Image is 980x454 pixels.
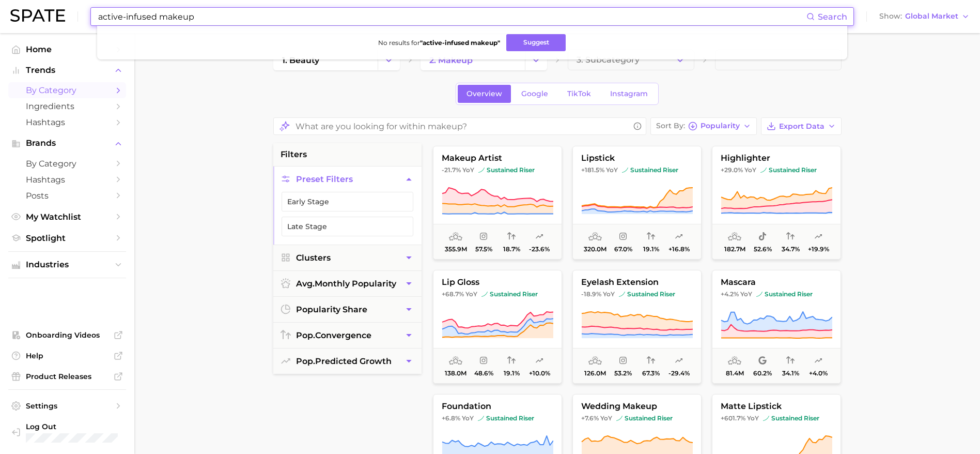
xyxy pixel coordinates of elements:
button: Early Stage [282,192,413,211]
button: Industries [8,257,126,273]
abbr: popularity index [296,330,315,340]
a: Google [512,85,557,103]
span: Settings [26,401,108,411]
span: 126.0m [584,370,606,377]
span: popularity share: Instagram [619,355,627,367]
span: average monthly popularity: Very High Popularity [449,231,462,243]
span: +68.7% [442,290,464,298]
img: sustained riser [481,291,488,297]
button: Clusters [273,245,422,270]
img: SPATE [10,9,65,22]
span: eyelash extension [573,278,701,287]
span: Log Out [26,422,121,431]
span: Ingredients [26,101,108,111]
span: by Category [26,85,108,95]
span: 138.0m [445,370,466,377]
span: popularity convergence: High Convergence [647,355,655,367]
span: 320.0m [584,246,606,253]
span: YoY [606,166,618,174]
span: sustained riser [619,290,675,298]
span: +29.0% [721,166,743,174]
span: Hashtags [26,175,108,185]
span: +16.8% [668,246,689,253]
span: 19.1% [643,246,659,253]
span: YoY [744,166,756,174]
span: +19.9% [807,246,829,253]
span: 355.9m [444,246,466,253]
span: Industries [26,260,108,269]
span: +601.7% [721,414,745,422]
span: Global Market [905,13,958,19]
button: pop.predicted growth [273,349,422,374]
span: 182.7m [724,246,745,253]
a: Home [8,41,126,57]
span: 34.1% [782,370,799,377]
span: sustained riser [763,414,819,422]
span: My Watchlist [26,212,108,222]
span: average monthly popularity: Very High Popularity [449,355,462,367]
span: 2. makeup [429,55,473,65]
span: popularity convergence: Very Low Convergence [507,231,516,243]
span: foundation [433,402,562,411]
span: +181.5% [581,166,604,174]
span: average monthly popularity: Very High Popularity [588,355,602,367]
span: sustained riser [756,290,813,298]
span: sustained riser [478,166,535,174]
span: popularity convergence: Low Convergence [786,355,795,367]
span: matte lipstick [712,402,841,411]
a: Product Releases [8,369,126,384]
button: eyelash extension-18.9% YoYsustained risersustained riser126.0m53.2%67.3%-29.4% [572,270,702,384]
span: +4.0% [809,370,828,377]
span: +6.8% [442,414,460,422]
span: mascara [712,278,841,287]
span: makeup artist [433,154,562,163]
span: average monthly popularity: Very High Popularity [588,231,602,243]
span: YoY [465,290,477,298]
span: lipstick [573,154,701,163]
span: by Category [26,159,108,169]
img: sustained riser [478,167,485,173]
a: Hashtags [8,114,126,130]
span: popularity convergence: Very Low Convergence [647,231,655,243]
span: 81.4m [725,370,743,377]
span: popularity predicted growth: Uncertain [535,231,543,243]
img: sustained riser [616,415,623,421]
span: 3. Subcategory [577,55,640,65]
span: YoY [462,414,474,422]
span: 57.5% [475,246,492,253]
span: Hashtags [26,117,108,127]
span: YoY [462,166,474,174]
a: Onboarding Videos [8,327,126,343]
span: popularity convergence: Low Convergence [786,231,795,243]
span: +10.0% [528,370,550,377]
span: average monthly popularity: Very High Popularity [728,231,741,243]
span: 48.6% [474,370,493,377]
button: ShowGlobal Market [877,10,972,23]
span: 60.2% [753,370,772,377]
span: lip gloss [433,278,562,287]
a: by Category [8,82,126,98]
span: monthly popularity [296,279,396,289]
span: 52.6% [753,246,771,253]
span: -29.4% [668,370,689,377]
span: 34.7% [781,246,799,253]
span: YoY [740,290,752,298]
span: Preset Filters [296,174,353,184]
span: popularity predicted growth: Uncertain [675,355,683,367]
button: highlighter+29.0% YoYsustained risersustained riser182.7m52.6%34.7%+19.9% [712,146,841,260]
span: Show [879,13,902,19]
span: sustained riser [622,166,678,174]
button: Late Stage [282,217,413,236]
a: Posts [8,188,126,204]
span: sustained riser [760,166,817,174]
span: Product Releases [26,372,108,381]
span: YoY [600,414,612,422]
button: Suggest [506,34,566,51]
a: TikTok [558,85,600,103]
span: filters [281,148,307,161]
span: 18.7% [503,246,520,253]
span: Clusters [296,253,331,263]
img: sustained riser [622,167,628,173]
span: predicted growth [296,356,392,366]
button: Preset Filters [273,167,422,192]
